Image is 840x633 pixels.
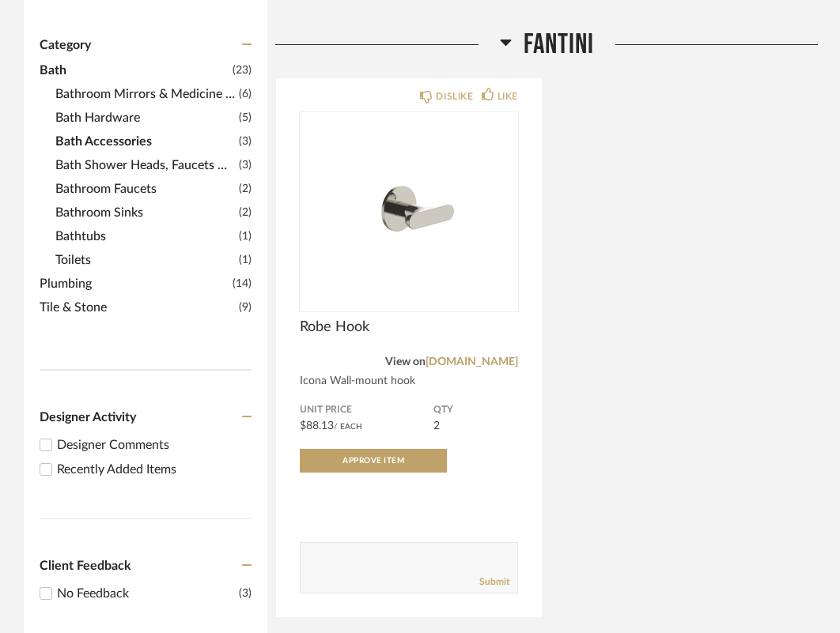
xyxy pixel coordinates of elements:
span: (14) [233,275,252,292]
a: [DOMAIN_NAME] [426,356,518,367]
span: Plumbing [40,274,229,293]
span: Bathtubs [55,227,235,246]
span: Tile & Stone [40,298,235,317]
span: (23) [233,62,252,79]
div: Recently Added Items [57,460,252,479]
div: DISLIKE [436,89,473,104]
span: 2 [433,420,440,431]
span: (2) [239,204,252,221]
a: Submit [479,575,509,589]
span: (2) [239,180,252,198]
div: LIKE [498,89,518,104]
span: Bathroom Faucets [55,179,235,198]
img: undefined [300,112,518,310]
span: Designer Activity [40,411,136,424]
span: Toilets [55,251,235,269]
span: (5) [239,109,252,126]
div: (3) [239,584,252,603]
span: Category [40,38,91,53]
span: QTY [433,404,518,416]
span: (3) [239,156,252,174]
span: View on [385,356,426,367]
span: Bathroom Mirrors & Medicine Cabinets [55,85,235,104]
span: Approve Item [342,457,404,465]
span: Bath Accessories [55,132,235,151]
button: Approve Item [300,449,447,473]
div: Icona Wall-mount hook [300,375,518,388]
span: (9) [239,299,252,316]
div: Designer Comments [57,435,252,454]
span: Bath Hardware [55,108,235,127]
span: (1) [239,251,252,269]
span: (6) [239,85,252,103]
div: No Feedback [57,584,239,603]
span: Unit Price [300,404,433,416]
span: Robe Hook [300,318,518,336]
span: (3) [239,133,252,150]
span: $88.13 [300,420,334,431]
span: Bath Shower Heads, Faucets & Sets [55,156,235,175]
span: / Each [334,423,362,431]
span: Fantini [524,28,594,62]
span: (1) [239,228,252,245]
span: Client Feedback [40,560,131,572]
span: Bathroom Sinks [55,203,235,222]
span: Bath [40,61,229,80]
